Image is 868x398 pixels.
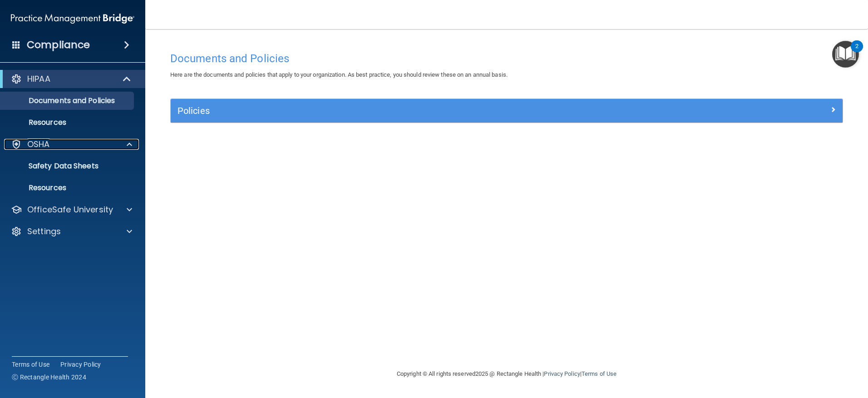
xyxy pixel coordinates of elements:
span: Here are the documents and policies that apply to your organization. As best practice, you should... [170,71,508,78]
a: OfficeSafe University [11,204,132,215]
span: Ⓒ Rectangle Health 2024 [12,373,86,382]
a: Policies [178,103,836,118]
button: Open Resource Center, 2 new notifications [832,41,859,68]
a: Settings [11,226,132,237]
a: Terms of Use [12,360,49,369]
p: OSHA [27,139,50,150]
h4: Documents and Policies [170,53,843,64]
a: OSHA [11,139,132,150]
a: HIPAA [11,74,132,84]
img: PMB logo [11,10,134,28]
p: Safety Data Sheets [6,162,130,171]
h5: Policies [178,106,668,116]
a: Privacy Policy [60,360,101,369]
p: HIPAA [27,74,50,84]
a: Terms of Use [582,370,616,377]
iframe: Drift Widget Chat Controller [711,334,857,370]
p: Documents and Policies [6,96,130,105]
p: OfficeSafe University [27,204,113,215]
p: Resources [6,183,130,192]
div: 2 [855,46,858,58]
p: Resources [6,118,130,127]
a: Privacy Policy [544,370,580,377]
p: Settings [27,226,61,237]
h4: Compliance [27,39,90,51]
div: Copyright © All rights reserved 2025 @ Rectangle Health | | [341,359,672,388]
